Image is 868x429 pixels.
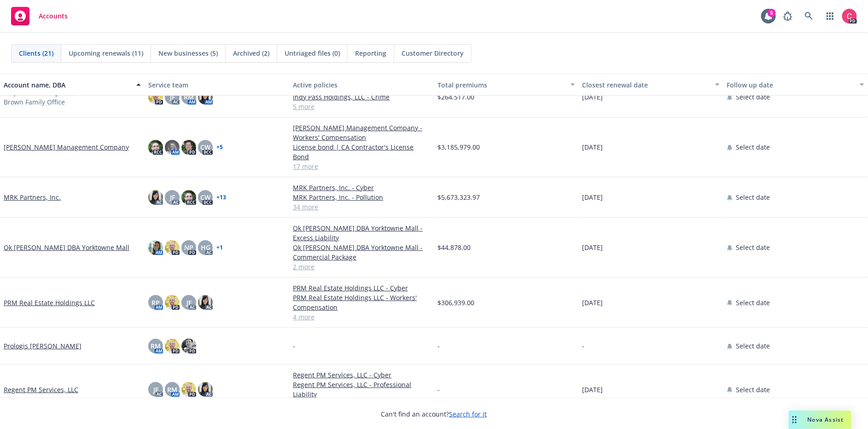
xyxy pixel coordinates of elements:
[148,190,163,205] img: photo
[198,295,213,310] img: photo
[170,92,175,102] span: JF
[289,74,434,96] button: Active policies
[198,90,213,104] img: photo
[293,142,430,162] a: License bond | CA Contractor's License Bond
[293,283,430,293] a: PRM Real Estate Holdings LLC - Cyber
[181,339,196,354] img: photo
[184,92,194,102] span: RM
[438,385,440,394] span: -
[293,223,430,243] a: Ok [PERSON_NAME] DBA Yorktowne Mall - Excess Liability
[293,312,430,322] a: 4 more
[181,382,196,397] img: photo
[583,385,603,394] span: [DATE]
[808,416,844,423] span: Nova Assist
[736,92,770,102] span: Select date
[216,145,223,150] a: + 5
[727,80,854,90] div: Follow up date
[216,245,223,250] a: + 1
[151,298,160,307] span: RP
[381,409,487,419] span: Can't find an account?
[148,140,163,155] img: photo
[293,102,430,111] a: 5 more
[736,341,770,351] span: Select date
[186,298,192,307] span: JF
[583,92,603,102] span: [DATE]
[4,80,131,90] div: Account name, DBA
[4,142,129,152] a: [PERSON_NAME] Management Company
[293,293,430,312] a: PRM Real Estate Holdings LLC - Workers' Compensation
[293,202,430,212] a: 34 more
[181,140,196,155] img: photo
[165,140,180,155] img: photo
[438,298,475,307] span: $306,939.00
[4,192,61,202] a: MRK Partners, Inc.
[165,240,180,255] img: photo
[583,341,585,351] span: -
[583,298,603,307] span: [DATE]
[583,192,603,202] span: [DATE]
[293,162,430,171] a: 17 more
[438,92,475,102] span: $264,517.00
[39,12,68,20] span: Accounts
[69,48,143,58] span: Upcoming renewals (11)
[438,243,471,252] span: $44,878.00
[145,74,289,96] button: Service team
[4,298,95,307] a: PRM Real Estate Holdings LLC
[779,7,797,25] a: Report a Bug
[233,48,269,58] span: Archived (2)
[583,142,603,152] span: [DATE]
[434,74,579,96] button: Total premiums
[438,80,565,90] div: Total premiums
[184,243,193,252] span: NP
[842,9,857,23] img: photo
[165,339,180,354] img: photo
[4,97,65,107] span: Brown Family Office
[402,48,464,58] span: Customer Directory
[181,190,196,205] img: photo
[285,48,340,58] span: Untriaged files (0)
[768,9,776,17] div: 5
[438,142,480,152] span: $3,185,979.00
[293,192,430,202] a: MRK Partners, Inc. - Pollution
[736,298,770,307] span: Select date
[438,341,440,351] span: -
[148,80,285,90] div: Service team
[293,380,430,399] a: Regent PM Services, LLC - Professional Liability
[789,411,851,429] button: Nova Assist
[153,385,158,394] span: JF
[167,385,177,394] span: RM
[293,92,430,102] a: Indy Pass Holdings, LLC - Crime
[7,3,71,29] a: Accounts
[151,341,161,351] span: RM
[449,410,487,418] a: Search for it
[200,192,210,202] span: CW
[170,192,175,202] span: JF
[293,341,295,351] span: -
[200,142,210,152] span: CW
[148,90,163,104] img: photo
[789,411,800,429] div: Drag to move
[158,48,218,58] span: New businesses (5)
[216,195,226,200] a: + 13
[800,7,818,25] a: Search
[736,192,770,202] span: Select date
[19,48,53,58] span: Clients (21)
[293,370,430,380] a: Regent PM Services, LLC - Cyber
[4,385,78,394] a: Regent PM Services, LLC
[4,341,82,351] a: Prologis [PERSON_NAME]
[355,48,386,58] span: Reporting
[736,385,770,394] span: Select date
[583,243,603,252] span: [DATE]
[579,74,723,96] button: Closest renewal date
[293,80,430,90] div: Active policies
[148,240,163,255] img: photo
[736,243,770,252] span: Select date
[198,382,213,397] img: photo
[293,123,430,142] a: [PERSON_NAME] Management Company - Workers' Compensation
[293,262,430,272] a: 2 more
